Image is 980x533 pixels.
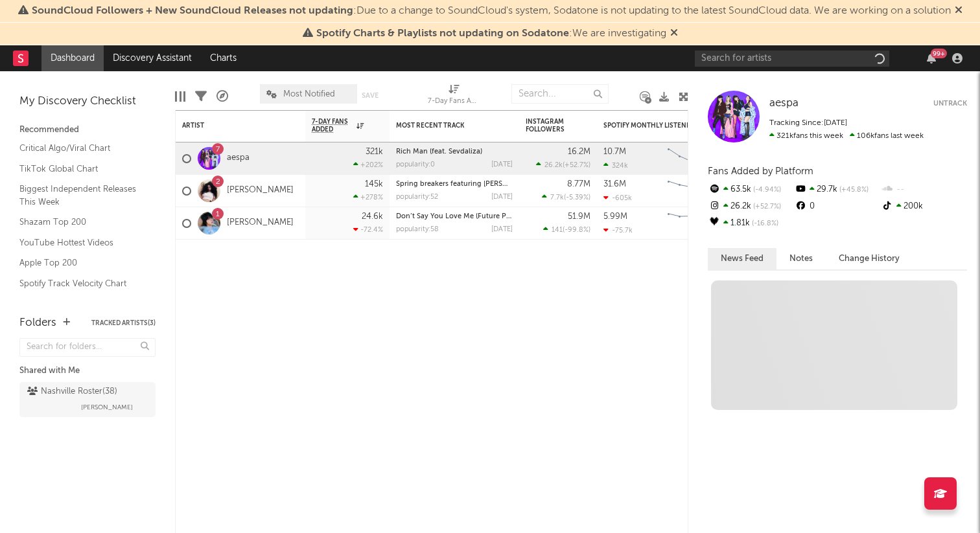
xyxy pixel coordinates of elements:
a: Nashville Roster(38)[PERSON_NAME] [19,382,156,417]
a: Charts [201,45,246,71]
div: -75.7k [603,226,633,234]
a: Discovery Assistant [104,45,201,71]
div: Spring breakers featuring kesha [396,181,513,188]
button: News Feed [708,248,776,269]
div: 145k [365,180,383,188]
span: aespa [769,98,799,109]
span: Dismiss [955,6,962,16]
span: -5.39 % [566,194,589,201]
div: Shared with Me [19,363,156,379]
div: Instagram Followers [526,118,571,133]
a: [PERSON_NAME] [227,218,294,229]
a: Shazam Top 200 [19,215,143,229]
div: 26.2k [708,198,794,215]
span: 7-Day Fans Added [312,118,353,133]
span: 26.2k [544,162,563,169]
div: [DATE] [491,194,513,201]
div: My Discovery Checklist [19,94,156,109]
div: 10.7M [603,148,626,156]
div: Recommended [19,122,156,138]
a: aespa [227,153,250,164]
div: [DATE] [491,226,513,233]
span: : We are investigating [316,28,666,39]
button: 99+ [927,53,936,63]
div: 16.2M [568,148,590,156]
div: 7-Day Fans Added (7-Day Fans Added) [428,94,480,109]
div: 321k [366,148,383,156]
span: [PERSON_NAME] [81,400,133,415]
div: 0 [794,198,880,215]
span: Most Notified [283,90,335,98]
span: Fans Added by Platform [708,166,813,176]
div: 31.6M [603,180,626,188]
a: [PERSON_NAME] [227,185,294,196]
div: 99 + [931,49,947,58]
span: Tracking Since: [DATE] [769,119,847,127]
button: Tracked Artists(3) [91,320,156,326]
div: 29.7k [794,181,880,198]
div: 1.81k [708,215,794,232]
button: Notes [776,248,826,269]
div: ( ) [536,161,590,169]
span: SoundCloud Followers + New SoundCloud Releases not updating [32,6,353,16]
span: 7.7k [550,194,564,201]
div: 324k [603,161,628,170]
span: Dismiss [670,28,678,39]
div: 7-Day Fans Added (7-Day Fans Added) [428,78,480,115]
input: Search for artists [695,51,889,67]
span: 141 [552,227,563,234]
div: popularity: 0 [396,161,435,168]
div: popularity: 58 [396,226,439,233]
div: 51.9M [568,212,590,221]
a: Don’t Say You Love Me (Future Pop Remix) [396,213,540,220]
svg: Chart title [662,175,720,207]
span: Spotify Charts & Playlists not updating on Sodatone [316,28,569,39]
a: aespa [769,97,799,110]
span: : Due to a change to SoundCloud's system, Sodatone is not updating to the latest SoundCloud data.... [32,6,951,16]
div: Most Recent Track [396,122,493,130]
span: +52.7 % [565,162,589,169]
div: Nashville Roster ( 38 ) [27,384,117,400]
div: Artist [182,122,279,130]
div: Rich Man (feat. Sevdaliza) [396,148,513,155]
button: Change History [826,248,913,269]
div: A&R Pipeline [216,78,228,115]
a: Rich Man (feat. Sevdaliza) [396,148,482,155]
span: 321k fans this week [769,132,843,140]
div: Folders [19,315,56,331]
div: +278 % [353,193,383,201]
div: -72.4 % [353,225,383,234]
div: -605k [603,194,632,202]
div: +202 % [353,161,383,169]
div: Spotify Monthly Listeners [603,122,701,130]
span: +52.7 % [751,203,781,210]
svg: Chart title [662,142,720,175]
div: [DATE] [491,161,513,168]
div: popularity: 52 [396,194,438,201]
svg: Chart title [662,207,720,240]
a: Critical Algo/Viral Chart [19,141,143,155]
a: Dashboard [41,45,104,71]
span: -16.8 % [750,220,778,227]
span: -4.94 % [751,187,781,194]
input: Search for folders... [19,338,156,357]
div: 200k [881,198,967,215]
div: -- [881,181,967,198]
div: 5.99M [603,212,627,221]
span: -99.8 % [565,227,589,234]
div: ( ) [542,193,590,201]
span: 106k fans last week [769,132,924,140]
input: Search... [511,84,609,104]
button: Save [362,92,379,99]
div: 63.5k [708,181,794,198]
button: Untrack [933,97,967,110]
a: Spotify Track Velocity Chart [19,277,143,291]
a: Biggest Independent Releases This Week [19,182,143,209]
div: Don’t Say You Love Me (Future Pop Remix) [396,213,513,220]
div: 24.6k [362,212,383,221]
div: ( ) [543,225,590,234]
div: Filters [195,78,207,115]
a: Apple Top 200 [19,256,143,270]
span: +45.8 % [837,187,869,194]
a: Spring breakers featuring [PERSON_NAME] [396,181,540,188]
